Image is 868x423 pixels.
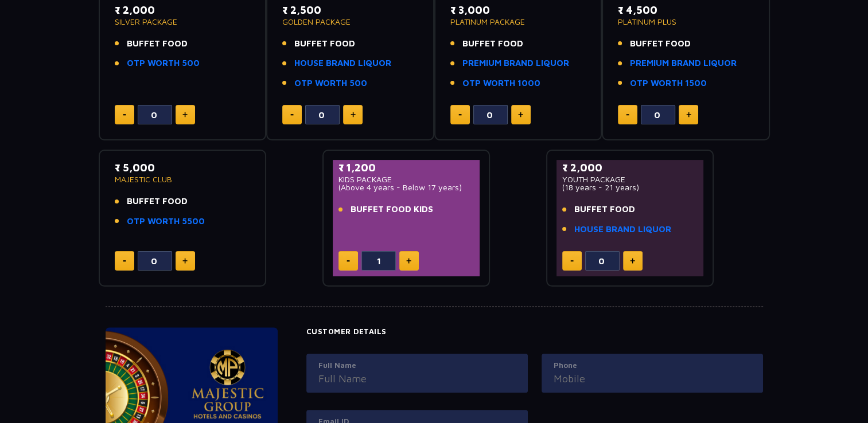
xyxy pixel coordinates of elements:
span: BUFFET FOOD [127,195,188,208]
p: ₹ 2,000 [562,160,698,175]
a: HOUSE BRAND LIQUOR [294,57,391,70]
img: plus [182,258,188,264]
p: SILVER PACKAGE [115,18,251,26]
img: minus [570,260,574,262]
p: ₹ 3,000 [450,2,586,18]
a: OTP WORTH 5500 [127,215,205,228]
a: OTP WORTH 1500 [630,77,707,90]
img: plus [518,112,523,117]
input: Full Name [318,371,516,386]
img: minus [290,114,294,116]
img: minus [347,260,350,262]
img: plus [406,258,411,264]
span: BUFFET FOOD [462,37,523,50]
a: PREMIUM BRAND LIQUOR [462,57,569,70]
img: minus [123,114,126,116]
label: Full Name [318,360,516,371]
p: ₹ 2,000 [115,2,251,18]
img: plus [351,112,356,117]
p: PLATINUM PACKAGE [450,18,586,26]
input: Mobile [554,371,751,386]
p: ₹ 2,500 [282,2,418,18]
span: BUFFET FOOD [294,37,355,50]
label: Phone [554,360,751,371]
p: ₹ 4,500 [618,2,754,18]
img: plus [686,112,691,117]
a: OTP WORTH 500 [127,57,200,70]
img: minus [123,260,126,262]
p: MAJESTIC CLUB [115,175,251,183]
span: BUFFET FOOD KIDS [351,203,433,216]
p: KIDS PACKAGE [338,175,474,183]
p: (18 years - 21 years) [562,183,698,191]
img: plus [630,258,635,264]
h4: Customer Details [306,327,763,336]
a: HOUSE BRAND LIQUOR [574,223,671,236]
img: minus [458,114,462,116]
p: ₹ 1,200 [338,160,474,175]
span: BUFFET FOOD [630,37,691,50]
p: (Above 4 years - Below 17 years) [338,183,474,191]
a: OTP WORTH 500 [294,77,367,90]
img: plus [182,112,188,117]
p: YOUTH PACKAGE [562,175,698,183]
p: ₹ 5,000 [115,160,251,175]
img: minus [626,114,629,116]
p: PLATINUM PLUS [618,18,754,26]
span: BUFFET FOOD [127,37,188,50]
span: BUFFET FOOD [574,203,635,216]
a: PREMIUM BRAND LIQUOR [630,57,737,70]
a: OTP WORTH 1000 [462,77,540,90]
p: GOLDEN PACKAGE [282,18,418,26]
